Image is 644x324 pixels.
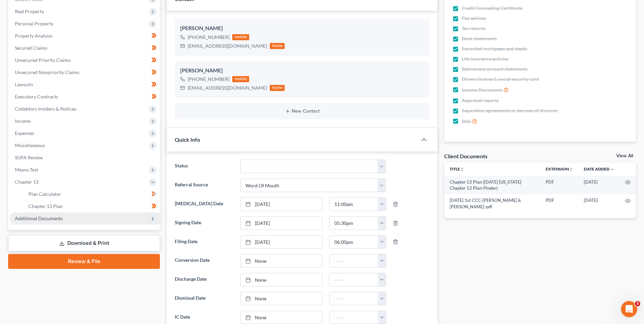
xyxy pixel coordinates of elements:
[180,67,424,75] div: [PERSON_NAME]
[171,292,237,305] label: Dismissal Date
[9,152,160,164] a: SOFA Review
[188,76,230,83] div: [PHONE_NUMBER]
[9,42,160,54] a: Secured Claims
[241,254,322,267] a: None
[569,167,573,171] i: unfold_more
[635,301,640,306] span: 3
[462,87,502,93] span: Income Documents
[241,198,322,211] a: [DATE]
[330,311,378,324] input: -- : --
[9,30,160,42] a: Property Analysis
[9,78,160,91] a: Lawsuits
[15,167,38,172] span: Means Test
[578,194,620,213] td: [DATE]
[462,5,522,11] span: Credit Counseling Certificate
[15,94,58,99] span: Executory Contracts
[444,194,540,213] td: [DATE] 1st CCC-[PERSON_NAME] & [PERSON_NAME]-pdf
[15,106,76,112] span: Codebtors Insiders & Notices
[171,179,237,192] label: Referral Source
[171,254,237,268] label: Conversion Date
[270,43,285,49] div: home
[9,91,160,103] a: Executory Contracts
[462,97,499,104] span: Appraisal reports
[15,8,44,14] span: Real Property
[15,215,63,221] span: Additional Documents
[15,82,33,87] span: Lawsuits
[171,235,237,249] label: Filing Date
[188,34,230,41] div: [PHONE_NUMBER]
[9,66,160,78] a: Unsecured Nonpriority Claims
[241,292,322,305] a: None
[241,217,322,230] a: [DATE]
[15,69,79,75] span: Unsecured Nonpriority Claims
[462,66,527,72] span: Retirement account statements
[8,235,160,251] a: Download & Print
[610,167,614,171] i: expand_more
[180,109,424,114] button: New Contact
[23,188,160,200] a: Plan Calculator
[15,57,71,63] span: Unsecured Priority Claims
[15,142,45,148] span: Miscellaneous
[330,198,378,211] input: -- : --
[180,24,424,32] div: [PERSON_NAME]
[15,45,47,51] span: Secured Claims
[15,179,39,185] span: Chapter 13
[15,21,53,26] span: Personal Property
[462,25,485,32] span: Tax returns
[28,191,61,197] span: Plan Calculator
[584,166,614,171] a: Date Added expand_more
[540,176,578,194] td: PDF
[578,176,620,194] td: [DATE]
[241,236,322,249] a: [DATE]
[330,273,378,286] input: -- : --
[188,43,267,49] div: [EMAIL_ADDRESS][DOMAIN_NAME]
[270,85,285,91] div: home
[15,118,30,124] span: Income
[23,200,160,212] a: Chapter 13 Plan
[8,254,160,269] a: Review & File
[462,35,497,42] span: Bank statements
[241,273,322,286] a: None
[15,130,34,136] span: Expenses
[232,76,249,82] div: mobile
[15,155,43,160] span: SOFA Review
[28,203,63,209] span: Chapter 13 Plan
[9,54,160,66] a: Unsecured Priority Claims
[15,33,52,39] span: Property Analysis
[330,236,378,249] input: -- : --
[462,45,527,52] span: Recorded mortgages and deeds
[460,167,464,171] i: unfold_more
[330,254,378,267] input: -- : --
[330,217,378,230] input: -- : --
[330,292,378,305] input: -- : --
[171,160,237,173] label: Status
[462,107,557,114] span: Separation agreements or decrees of divorces
[616,154,633,158] a: View All
[462,15,486,22] span: Pay advices
[171,198,237,211] label: [MEDICAL_DATA] Date
[444,153,487,160] div: Client Documents
[171,273,237,286] label: Discharge Date
[450,166,464,171] a: Titleunfold_more
[546,166,573,171] a: Extensionunfold_more
[188,85,267,91] div: [EMAIL_ADDRESS][DOMAIN_NAME]
[232,34,249,40] div: mobile
[540,194,578,213] td: PDF
[175,136,200,143] span: Quick Info
[462,55,508,62] span: Life insurance policies
[171,216,237,230] label: Signing Date
[462,118,471,125] span: Bills
[444,176,540,194] td: Chapter 13 Plan ([DATE] [US_STATE] Chapter 13 Plan-Pinder)
[241,311,322,324] a: None
[621,301,637,317] iframe: Intercom live chat
[462,76,539,83] span: Drivers license & social security card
